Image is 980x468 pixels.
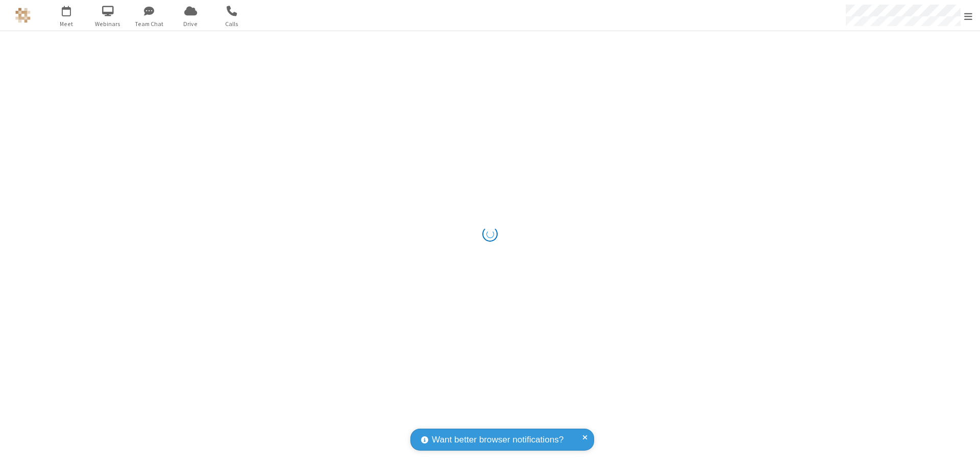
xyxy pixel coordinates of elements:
[89,19,127,29] span: Webinars
[130,19,168,29] span: Team Chat
[171,19,210,29] span: Drive
[213,19,251,29] span: Calls
[15,8,31,23] img: QA Selenium DO NOT DELETE OR CHANGE
[47,19,86,29] span: Meet
[432,433,563,447] span: Want better browser notifications?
